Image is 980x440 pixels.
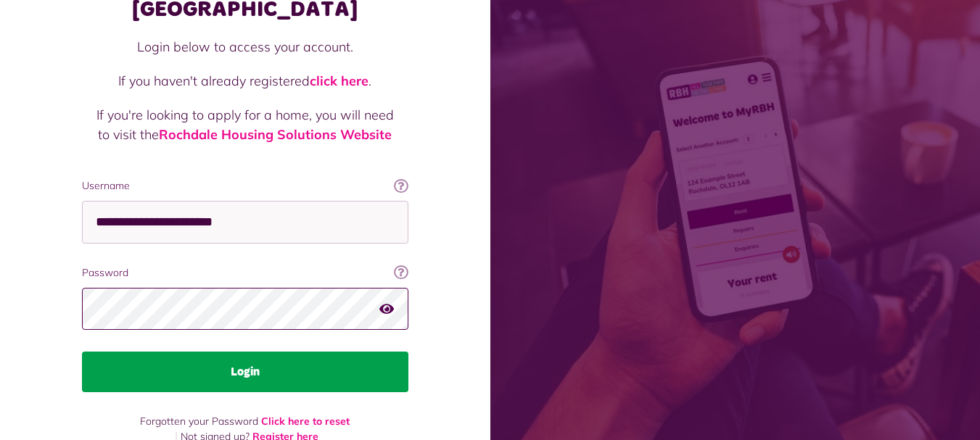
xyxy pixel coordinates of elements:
[82,352,408,392] button: Login
[310,72,368,89] a: click here
[140,415,258,428] span: Forgotten your Password
[96,71,394,91] p: If you haven't already registered .
[159,126,392,143] a: Rochdale Housing Solutions Website
[82,178,408,194] label: Username
[96,37,394,57] p: Login below to access your account.
[82,265,408,281] label: Password
[96,105,394,144] p: If you're looking to apply for a home, you will need to visit the
[261,415,350,428] a: Click here to reset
